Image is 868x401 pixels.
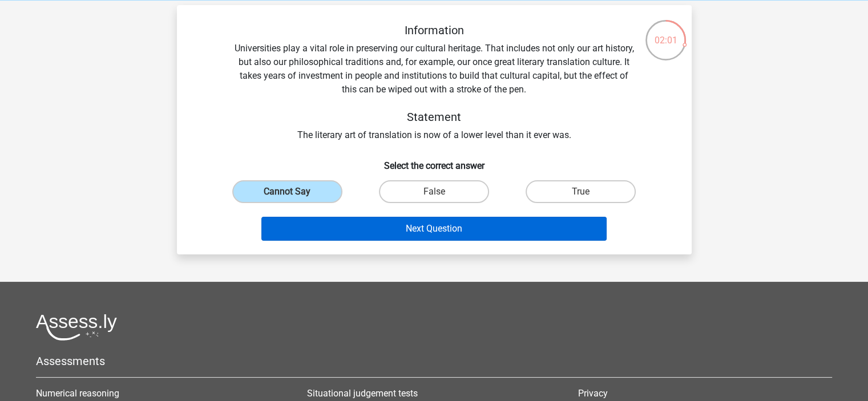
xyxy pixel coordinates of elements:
h5: Assessments [36,354,832,368]
a: Numerical reasoning [36,388,119,399]
div: Universities play a vital role in preserving our cultural heritage. That includes not only our ar... [195,23,673,142]
label: Cannot Say [232,180,342,203]
h6: Select the correct answer [195,151,673,171]
label: True [526,180,636,203]
div: 02:01 [644,19,687,47]
a: Privacy [578,388,608,399]
h5: Statement [232,110,637,124]
button: Next Question [261,217,607,241]
label: False [379,180,489,203]
a: Situational judgement tests [307,388,418,399]
h5: Information [232,23,637,37]
img: Assessly logo [36,314,117,341]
